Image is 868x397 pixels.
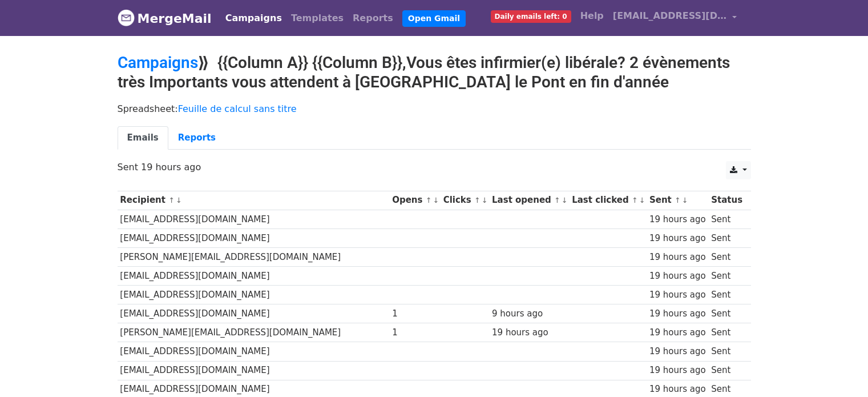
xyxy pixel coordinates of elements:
[441,191,489,210] th: Clicks
[118,53,751,91] h2: ⟫ {{Column A}} {{Column B}},Vous êtes infirmier(e) libérale? 2 évènements très Importants vous at...
[348,7,398,30] a: Reports
[554,196,560,204] a: ↑
[486,5,576,27] a: Daily emails left: 0
[708,191,745,210] th: Status
[708,361,745,380] td: Sent
[392,307,438,320] div: 1
[489,191,569,210] th: Last opened
[118,361,390,380] td: [EMAIL_ADDRESS][DOMAIN_NAME]
[613,9,727,23] span: [EMAIL_ADDRESS][DOMAIN_NAME]
[118,286,390,304] td: [EMAIL_ADDRESS][DOMAIN_NAME]
[118,247,390,266] td: [PERSON_NAME][EMAIL_ADDRESS][DOMAIN_NAME]
[433,196,439,204] a: ↓
[168,126,225,150] a: Reports
[118,103,751,115] p: Spreadsheet:
[649,270,706,283] div: 19 hours ago
[118,304,390,323] td: [EMAIL_ADDRESS][DOMAIN_NAME]
[118,342,390,361] td: [EMAIL_ADDRESS][DOMAIN_NAME]
[708,228,745,247] td: Sent
[562,196,568,204] a: ↓
[649,383,706,396] div: 19 hours ago
[632,196,638,204] a: ↑
[608,5,742,31] a: [EMAIL_ADDRESS][DOMAIN_NAME]
[392,326,438,339] div: 1
[389,191,441,210] th: Opens
[649,232,706,245] div: 19 hours ago
[708,286,745,304] td: Sent
[647,191,708,210] th: Sent
[708,342,745,361] td: Sent
[474,196,481,204] a: ↑
[649,307,706,320] div: 19 hours ago
[118,53,198,72] a: Campaigns
[708,247,745,266] td: Sent
[118,228,390,247] td: [EMAIL_ADDRESS][DOMAIN_NAME]
[221,7,286,30] a: Campaigns
[176,196,182,204] a: ↓
[118,210,390,228] td: [EMAIL_ADDRESS][DOMAIN_NAME]
[649,288,706,302] div: 19 hours ago
[118,191,390,210] th: Recipient
[649,364,706,377] div: 19 hours ago
[675,196,681,204] a: ↑
[492,326,566,339] div: 19 hours ago
[118,9,135,26] img: MergeMail logo
[649,326,706,339] div: 19 hours ago
[118,323,390,342] td: [PERSON_NAME][EMAIL_ADDRESS][DOMAIN_NAME]
[708,304,745,323] td: Sent
[178,103,297,114] a: Feuille de calcul sans titre
[708,210,745,228] td: Sent
[682,196,688,204] a: ↓
[402,10,466,27] a: Open Gmail
[482,196,488,204] a: ↓
[649,213,706,226] div: 19 hours ago
[708,267,745,286] td: Sent
[639,196,645,204] a: ↓
[708,323,745,342] td: Sent
[649,345,706,358] div: 19 hours ago
[118,126,168,150] a: Emails
[286,7,348,30] a: Templates
[492,307,566,320] div: 9 hours ago
[118,267,390,286] td: [EMAIL_ADDRESS][DOMAIN_NAME]
[118,161,751,173] p: Sent 19 hours ago
[168,196,175,204] a: ↑
[569,191,647,210] th: Last clicked
[649,251,706,264] div: 19 hours ago
[491,10,571,23] span: Daily emails left: 0
[118,6,212,30] a: MergeMail
[576,5,608,27] a: Help
[426,196,432,204] a: ↑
